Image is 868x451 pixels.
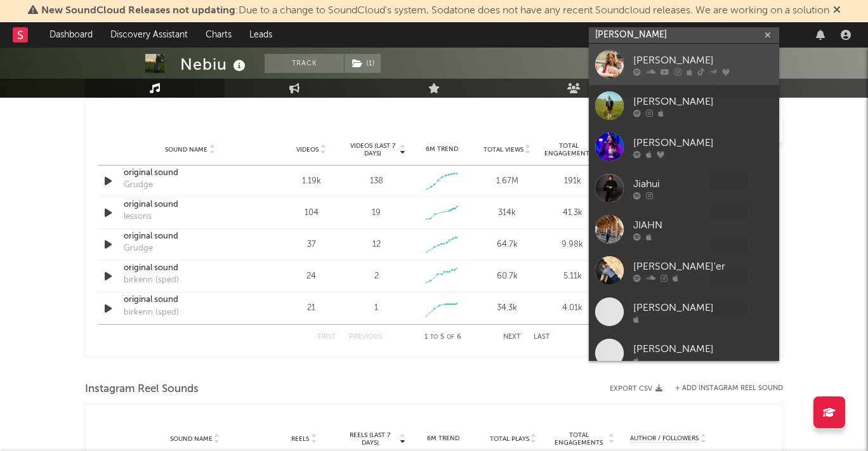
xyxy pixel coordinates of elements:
button: Track [265,54,344,73]
a: original sound [124,294,256,306]
div: 5.11k [543,270,602,283]
div: 24 [282,270,341,283]
div: [PERSON_NAME] [633,135,773,150]
div: 60.7k [478,270,537,283]
span: Reels (last 7 days) [342,431,398,447]
a: JIAHN [589,209,779,250]
div: 9.98k [543,239,602,251]
a: [PERSON_NAME] [589,126,779,167]
div: lessons [124,211,152,223]
div: [PERSON_NAME] [633,300,773,315]
div: 1 [374,302,378,315]
a: original sound [124,262,256,275]
span: of [447,334,454,340]
span: Videos [296,146,319,154]
span: Dismiss [833,6,841,16]
div: 1.67M [478,175,537,188]
div: 1.19k [282,175,341,188]
div: Jiahui [633,176,773,192]
div: [PERSON_NAME] [633,341,773,356]
div: 191k [543,175,602,188]
div: + Add Instagram Reel Sound [662,385,783,392]
a: [PERSON_NAME] [589,44,779,85]
button: Previous [349,334,383,341]
span: Total Engagements [551,431,607,447]
div: 138 [370,175,383,188]
div: 1 5 6 [408,330,478,345]
div: 104 [282,207,341,219]
div: [PERSON_NAME]'er [633,259,773,274]
button: Last [534,334,550,341]
div: 41.3k [543,207,602,219]
span: to [430,334,438,340]
a: Discovery Assistant [102,22,197,48]
div: 314k [478,207,537,219]
div: 21 [282,302,341,315]
span: Total Views [483,146,523,154]
div: Grudge [124,179,153,192]
a: original sound [124,230,256,243]
span: ( 1 ) [344,54,381,73]
div: 37 [282,239,341,251]
div: Grudge [124,242,153,255]
div: birkenn (sped) [124,274,179,287]
a: original sound [124,199,256,211]
span: Total Engagements [543,142,595,157]
div: 12 [372,239,381,251]
div: [PERSON_NAME] [633,94,773,109]
div: 34.3k [478,302,537,315]
button: Next [503,334,521,341]
a: Jiahui [589,167,779,209]
a: [PERSON_NAME] [589,291,779,332]
div: 6M Trend [412,145,471,154]
button: Export CSV [610,385,662,393]
a: original sound [124,167,256,180]
span: Total Plays [490,435,529,443]
span: Sound Name [170,435,213,443]
div: Nebiu [180,54,249,75]
div: JIAHN [633,218,773,233]
span: Sound Name [165,146,207,154]
div: 4.01k [543,302,602,315]
span: Reels [291,435,309,443]
div: 19 [372,207,381,219]
button: (1) [345,54,381,73]
div: 64.7k [478,239,537,251]
div: 2 [374,270,379,283]
span: Instagram Reel Sounds [85,382,199,397]
button: First [318,334,336,341]
input: Search for artists [589,27,779,43]
div: 6M Trend [412,434,475,443]
span: Videos (last 7 days) [347,142,398,157]
a: Dashboard [41,22,102,48]
a: Leads [240,22,281,48]
div: birkenn (sped) [124,306,179,319]
span: Author / Followers [630,435,699,443]
a: [PERSON_NAME] [589,332,779,374]
a: [PERSON_NAME]'er [589,250,779,291]
span: : Due to a change to SoundCloud's system, Sodatone does not have any recent Soundcloud releases. ... [41,6,829,16]
span: New SoundCloud Releases not updating [41,6,235,16]
a: Charts [197,22,240,48]
div: [PERSON_NAME] [633,53,773,68]
a: [PERSON_NAME] [589,85,779,126]
button: + Add Instagram Reel Sound [675,385,783,392]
